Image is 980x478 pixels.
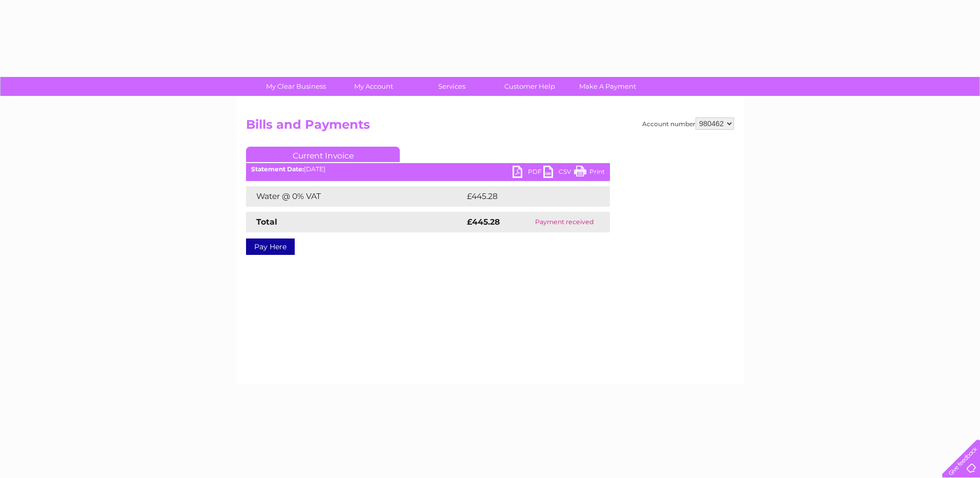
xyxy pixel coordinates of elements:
[565,77,650,96] a: Make A Payment
[574,166,605,181] a: Print
[256,217,277,227] strong: Total
[246,238,295,255] a: Pay Here
[246,117,734,137] h2: Bills and Payments
[487,77,572,96] a: Customer Help
[246,186,464,207] td: Water @ 0% VAT
[246,147,400,162] a: Current Invoice
[467,217,500,227] strong: £445.28
[246,166,610,173] div: [DATE]
[543,166,574,181] a: CSV
[464,186,592,207] td: £445.28
[251,165,304,173] b: Statement Date:
[642,117,734,130] div: Account number
[254,77,338,96] a: My Clear Business
[332,77,416,96] a: My Account
[513,166,543,181] a: PDF
[410,77,494,96] a: Services
[519,212,610,232] td: Payment received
